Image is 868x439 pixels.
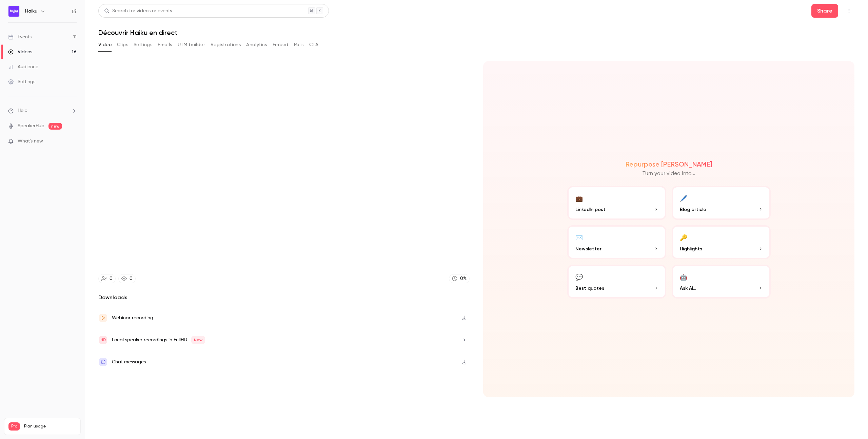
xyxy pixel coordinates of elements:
div: 🖊️ [680,193,687,203]
h1: Découvrir Haiku en direct [98,28,854,37]
div: ✉️ [575,232,583,243]
button: Embed [273,39,289,50]
button: Top Bar Actions [844,5,854,16]
span: What's new [18,138,43,145]
button: Settings [134,39,152,50]
span: New [191,336,205,344]
button: Share [811,4,838,18]
li: help-dropdown-opener [8,107,77,114]
span: Best quotes [575,285,604,292]
h6: Haiku [25,8,37,15]
button: Analytics [246,39,267,50]
button: Clips [117,39,128,50]
button: ✉️Newsletter [567,225,666,259]
span: Newsletter [575,245,601,252]
span: Plan usage [24,424,76,429]
p: Turn your video into... [643,170,695,178]
button: CTA [309,39,318,50]
button: 💬Best quotes [567,265,666,299]
button: Registrations [211,39,241,50]
h2: Downloads [98,293,470,302]
div: 💬 [575,271,583,282]
div: 0 [110,275,113,282]
div: 0 [130,275,133,282]
div: 💼 [575,193,583,203]
div: Settings [8,78,35,85]
h2: Repurpose [PERSON_NAME] [626,160,712,168]
a: 0 [98,274,116,283]
button: Emails [158,39,172,50]
div: 🤖 [680,271,687,282]
button: Video [98,39,112,50]
div: Events [8,34,32,40]
button: 🖊️Blog article [672,186,771,220]
div: 0 % [460,275,467,282]
button: UTM builder [178,39,205,50]
div: Audience [8,63,38,70]
div: Webinar recording [112,314,153,322]
span: Highlights [680,245,702,252]
a: 0 [118,274,136,283]
button: 🔑Highlights [672,225,771,259]
span: Ask Ai... [680,285,696,292]
span: LinkedIn post [575,206,606,213]
a: SpeakerHub [18,122,44,130]
span: Pro [8,422,20,431]
button: 🤖Ask Ai... [672,265,771,299]
span: Help [18,107,27,114]
button: Polls [294,39,304,50]
div: Search for videos or events [104,7,172,15]
div: Videos [8,49,32,55]
button: 💼LinkedIn post [567,186,666,220]
a: 0% [449,274,470,283]
img: Haiku [8,6,19,17]
div: Local speaker recordings in FullHD [112,336,205,344]
span: new [48,123,62,130]
div: Chat messages [112,358,146,366]
div: 🔑 [680,232,687,243]
span: Blog article [680,206,706,213]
